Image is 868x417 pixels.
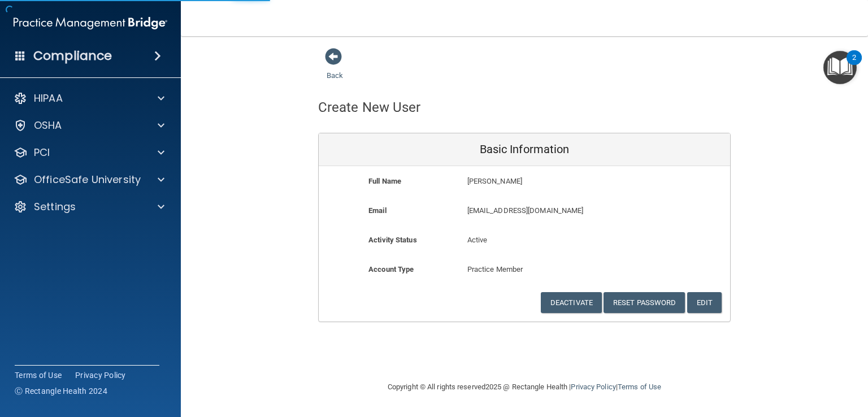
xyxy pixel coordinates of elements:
a: Privacy Policy [571,383,615,391]
a: OfficeSafe University [14,173,164,186]
p: OSHA [34,119,62,132]
a: OSHA [14,119,164,132]
span: Ⓒ Rectangle Health 2024 [15,385,107,397]
b: Account Type [368,265,414,273]
button: Edit [687,292,722,313]
a: Back [327,58,343,80]
a: Terms of Use [15,370,62,381]
a: PCI [14,146,164,159]
p: PCI [34,146,50,159]
button: Open Resource Center, 2 new notifications [823,51,857,84]
a: HIPAA [14,92,164,105]
p: [EMAIL_ADDRESS][DOMAIN_NAME] [467,204,648,218]
a: Settings [14,200,164,214]
p: Active [467,233,582,247]
h4: Create New User [318,100,421,115]
iframe: Drift Widget Chat Controller [673,338,854,383]
a: Privacy Policy [75,370,126,381]
b: Activity Status [368,236,417,244]
div: Copyright © All rights reserved 2025 @ Rectangle Health | | [318,369,731,405]
button: Deactivate [541,292,602,313]
p: Practice Member [467,263,582,276]
div: Basic Information [319,133,730,166]
p: Settings [34,200,76,214]
h4: Compliance [33,48,112,64]
div: 2 [852,58,856,72]
p: OfficeSafe University [34,173,141,186]
a: Terms of Use [618,383,661,391]
img: PMB logo [14,12,167,34]
button: Reset Password [604,292,685,313]
b: Email [368,206,387,215]
p: HIPAA [34,92,63,105]
b: Full Name [368,177,401,185]
p: [PERSON_NAME] [467,175,648,188]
